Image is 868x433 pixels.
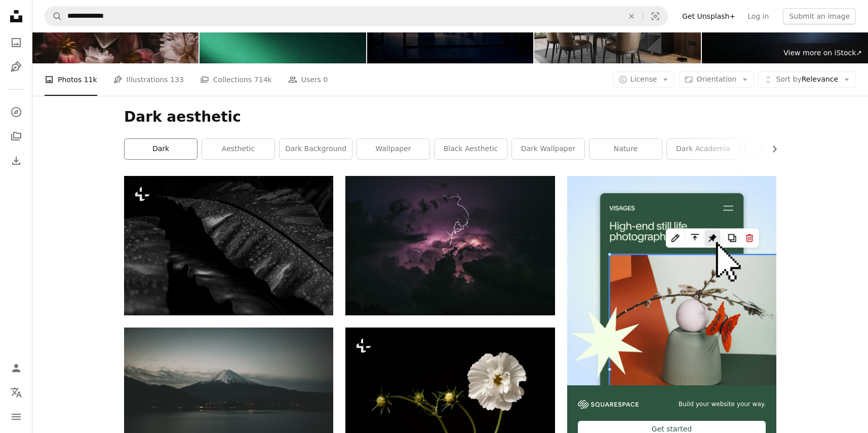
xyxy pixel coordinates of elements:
span: Build your website your way. [679,400,766,409]
span: Orientation [696,75,736,83]
span: 714k [254,74,272,85]
a: dark background [280,139,352,159]
img: a black and white photo of a large leaf [124,176,333,315]
a: Log in / Sign up [6,358,26,378]
h1: Dark aesthetic [124,108,776,126]
a: Get Unsplash+ [676,8,741,24]
button: License [613,71,675,88]
a: Illustrations [6,57,26,77]
button: Submit an image [783,8,856,24]
a: Download History [6,151,26,171]
span: License [630,75,657,83]
img: file-1606177908946-d1eed1cbe4f5image [578,400,639,409]
a: dark [125,139,197,159]
a: Illustrations 133 [113,63,184,96]
a: Log in [741,8,775,24]
button: Sort byRelevance [758,71,856,88]
a: Users 0 [288,63,328,96]
span: 133 [170,74,184,85]
button: Orientation [679,71,754,88]
a: View more on iStock↗ [777,43,868,63]
button: Clear [620,7,643,26]
a: a white flower with a black background [345,392,555,402]
img: file-1723602894256-972c108553a7image [567,176,776,385]
a: photo of mountain [124,393,333,402]
a: dark wallpaper [512,139,584,159]
a: Photos [6,32,26,53]
a: Collections [6,126,26,147]
span: Sort by [776,75,801,83]
a: photography of lightning storm [345,241,555,250]
span: View more on iStock ↗ [783,49,862,57]
a: nature [589,139,662,159]
button: scroll list to the right [765,139,776,159]
a: dark academia [667,139,739,159]
a: wallpaper [357,139,429,159]
button: Language [6,382,26,403]
button: Visual search [643,7,667,26]
a: Explore [6,102,26,122]
span: 0 [323,74,328,85]
form: Find visuals sitewide [45,6,668,26]
a: a black and white photo of a large leaf [124,241,333,250]
a: Home — Unsplash [6,6,26,28]
button: Menu [6,407,26,427]
button: Search Unsplash [45,7,62,26]
a: Collections 714k [200,63,272,96]
span: Relevance [776,75,838,85]
a: black aesthetic [435,139,507,159]
img: photography of lightning storm [345,176,555,315]
a: background [744,139,817,159]
a: aesthetic [202,139,274,159]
